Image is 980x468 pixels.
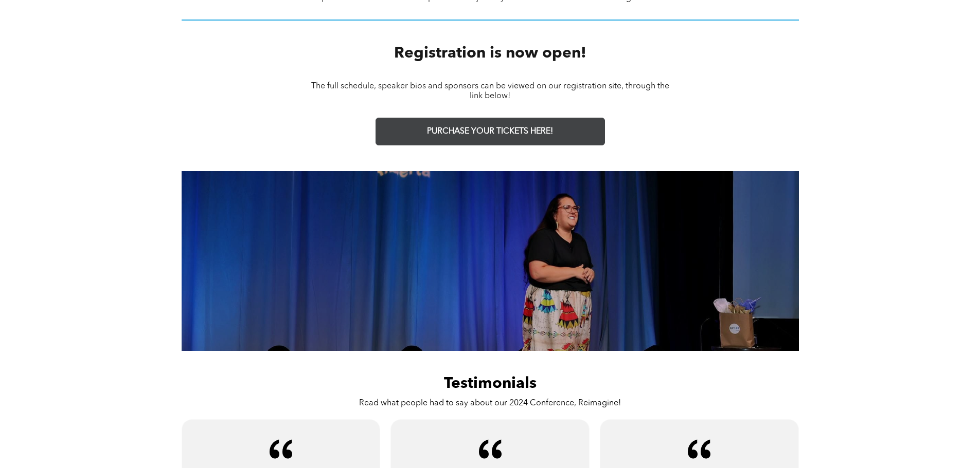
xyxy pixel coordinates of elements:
span: PURCHASE YOUR TICKETS HERE! [427,127,553,137]
span: Registration is now open! [394,46,586,61]
span: The full schedule, speaker bios and sponsors can be viewed on our registration site, through the ... [311,82,669,100]
span: Testimonials [444,376,537,391]
span: Read what people had to say about our 2024 Conference, Reimagine! [359,399,621,407]
a: PURCHASE YOUR TICKETS HERE! [376,118,605,145]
